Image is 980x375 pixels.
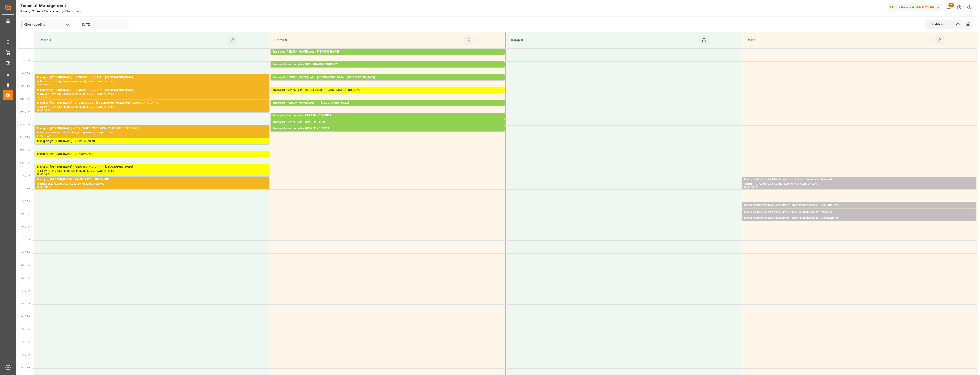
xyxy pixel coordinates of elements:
div: 11:30 [44,135,51,137]
div: - [43,173,44,175]
span: 7:30 PM [21,341,30,343]
div: Pallets: 4,TU: 270,City: [GEOGRAPHIC_DATA],Arrival: [DATE] 00:00:00 [37,92,267,96]
span: 7:00 PM [21,328,30,330]
div: - [43,186,44,188]
div: 10:30 [44,109,51,111]
div: Transport [PERSON_NAME] - ST PIERRE DES CORPS - ST PIERRE DES CORPS [37,126,267,131]
div: Pallets: 2,TU: 32,City: [GEOGRAPHIC_DATA],Arrival: [DATE] 00:00:00 [744,220,974,224]
div: Transport Dachser Cof Foodservice - Dachser messagerie - Les Sorinieres [744,203,974,208]
div: Pallets: 12,TU: 95,City: [GEOGRAPHIC_DATA],Arrival: [DATE] 00:00:00 [273,54,503,58]
div: - [43,96,44,98]
div: Pallets: ,TU: 88,City: [GEOGRAPHIC_DATA],Arrival: [DATE] 00:00:00 [273,80,503,84]
div: Ramp A [38,36,228,45]
div: - [750,186,751,188]
div: Pallets: ,TU: 87,City: [GEOGRAPHIC_DATA],Arrival: [DATE] 00:00:00 [744,214,974,218]
div: Timeslot Management [20,2,84,9]
span: 9:00 AM [21,72,30,75]
div: Pallets: 1,TU: 49,City: [GEOGRAPHIC_DATA],Arrival: [DATE] 00:00:00 [744,208,974,211]
div: - [43,109,44,111]
span: 6:00 PM [21,302,30,305]
span: 1:00 PM [21,174,30,177]
button: Help Center [954,2,964,13]
div: Transport Kuehne Lots - DERE/FOSSIER - SAINT MARTIN DU CRAU [273,88,503,92]
div: 13:00 [744,186,750,188]
span: 5:00 PM [21,277,30,279]
span: 11:30 AM [20,136,30,139]
div: - [43,135,44,137]
div: Ramp B [274,36,464,45]
span: 2:00 PM [21,200,30,203]
span: 45 [948,3,954,7]
span: 3:30 PM [21,238,30,241]
div: Ramp D [745,36,935,45]
div: Transport Kuehne Lots - GBS - GRAND FOUGERAY [273,62,503,67]
div: Pallets: ,TU: 339,City: [GEOGRAPHIC_DATA],Arrival: [DATE] 00:00:00 [37,131,267,135]
span: 6:30 PM [21,315,30,318]
div: 13:00 [44,173,51,175]
div: Transport Kuehne Lots - BREGER - TOUL [273,120,503,125]
span: 12:00 PM [20,149,30,151]
div: Pallets: 3,TU: 148,City: [GEOGRAPHIC_DATA],Arrival: [DATE] 00:00:00 [37,156,267,160]
div: Ramp C [509,36,699,45]
span: 5:30 PM [21,290,30,292]
div: 13:00 [37,186,43,188]
a: Home [20,10,27,13]
div: 09:30 [44,84,51,86]
span: 4:30 PM [21,264,30,267]
div: Pallets: ,TU: 113,City: CESTAS,Arrival: [DATE] 00:00:00 [273,131,503,135]
div: Transport [PERSON_NAME] - [GEOGRAPHIC_DATA] - [GEOGRAPHIC_DATA] [37,75,267,80]
div: Transport [PERSON_NAME] - EPAUX BEZU - EPAUX BEZU [37,177,267,182]
div: Transport [PERSON_NAME] - [PERSON_NAME] [37,139,267,144]
input: DD-MM-YYYY [79,20,129,29]
div: Transport Dachser Cof Foodservice - Dachser messagerie - DUPPIGHEIM [744,216,974,220]
div: Transport Dachser Cof Foodservice - dachser affretement - Bondoufle [744,177,974,182]
button: open menu [64,21,71,28]
div: Transport [PERSON_NAME] Lots - [PERSON_NAME] [273,50,503,54]
div: Pallets: 2,TU: 112,City: [GEOGRAPHIC_DATA],Arrival: [DATE] 00:00:00 [37,169,267,173]
span: 9:30 AM [21,85,30,87]
div: Transport [PERSON_NAME] - CHAMPAGNE [37,152,267,156]
div: 10:00 [37,109,43,111]
span: 11:00 AM [20,123,30,126]
div: 09:00 [37,84,43,86]
span: 4:00 PM [21,251,30,254]
button: Melitta Europa GmbH & Co. KG [888,3,944,12]
a: Timeslot Management [32,10,60,13]
span: 8:30 PM [21,366,30,369]
div: Transport [PERSON_NAME] Lots - ? - [GEOGRAPHIC_DATA] [273,101,503,105]
span: 2:30 PM [21,213,30,215]
div: Pallets: 1,TU: 684,City: [GEOGRAPHIC_DATA][PERSON_NAME],Arrival: [DATE] 00:00:00 [273,92,503,96]
div: Transport Kuehne Lots - BREGER - DONZERE [273,114,503,118]
div: 13:30 [44,186,51,188]
span: 3:00 PM [21,226,30,228]
div: 11:00 [37,135,43,137]
div: Pallets: 2,TU: 249,City: [GEOGRAPHIC_DATA],Arrival: [DATE] 00:00:00 [37,105,267,109]
div: 12:30 [37,173,43,175]
div: 10:00 [44,96,51,98]
div: Transport [PERSON_NAME] - [GEOGRAPHIC_DATA] - [GEOGRAPHIC_DATA] [37,88,267,92]
div: Pallets: 2,TU: 112,City: [GEOGRAPHIC_DATA],Arrival: [DATE] 00:00:00 [273,125,503,129]
div: Melitta Europa GmbH & Co. KG [888,4,942,11]
span: 1:30 PM [21,187,30,190]
span: 10:00 AM [20,98,30,100]
div: Pallets: ,TU: 2376,City: EPAUX BEZU,Arrival: [DATE] 00:00:00 [37,182,267,186]
div: Pallets: 8,TU: 615,City: [GEOGRAPHIC_DATA],Arrival: [DATE] 00:00:00 [37,80,267,84]
div: Transport Kuehne Lots - BREGER - CESTAS [273,126,503,131]
div: Transport Dachser Cof Foodservice - Dachser messagerie - Hasparren [744,210,974,214]
span: 8:30 AM [21,59,30,62]
div: Transport [PERSON_NAME] Lots - [GEOGRAPHIC_DATA] - [GEOGRAPHIC_DATA] [273,75,503,80]
button: show 45 new notifications [944,2,954,13]
div: Pallets: 3,TU: 56,City: DONZERE,Arrival: [DATE] 00:00:00 [273,118,503,122]
div: - [43,84,44,86]
input: Type to search/select [21,20,72,29]
div: Dashboard [925,20,953,29]
div: Pallets: ,TU: 100,City: [GEOGRAPHIC_DATA],Arrival: [DATE] 00:00:00 [37,144,267,148]
div: Transport [PERSON_NAME] - BRUYERES SUR [GEOGRAPHIC_DATA] SUR [GEOGRAPHIC_DATA] [37,101,267,105]
div: 09:30 [37,96,43,98]
span: 8:00 PM [21,354,30,356]
span: 12:30 PM [20,162,30,164]
span: 10:30 AM [20,111,30,113]
div: 13:30 [751,186,758,188]
div: Pallets: 27,TU: 1444,City: MAUCHAMPS,Arrival: [DATE] 00:00:00 [273,105,503,109]
div: Pallets: 1,TU: 4,City: [GEOGRAPHIC_DATA],Arrival: [DATE] 00:00:00 [744,182,974,186]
